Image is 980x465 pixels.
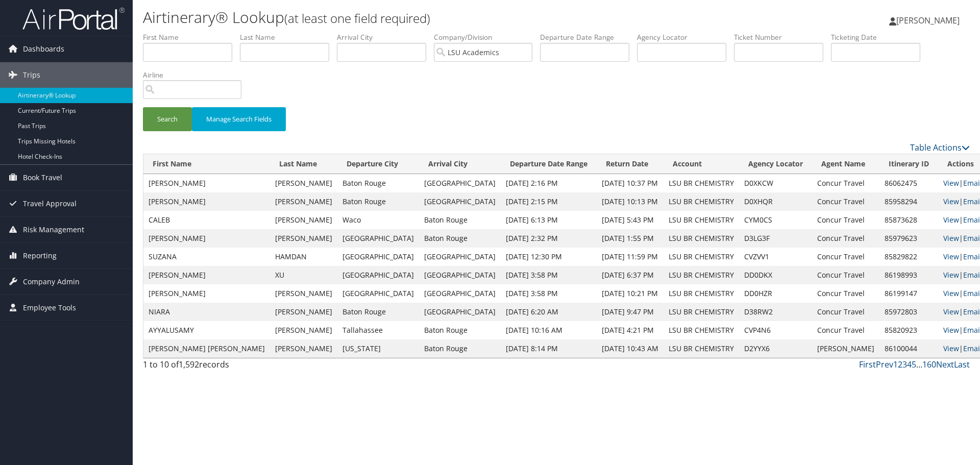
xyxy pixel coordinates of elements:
[23,165,62,190] span: Book Travel
[240,32,337,42] label: Last Name
[597,174,664,192] td: [DATE] 10:37 PM
[812,229,879,248] td: Concur Travel
[501,192,597,211] td: [DATE] 2:15 PM
[597,229,664,248] td: [DATE] 1:55 PM
[337,211,419,229] td: Waco
[739,211,812,229] td: CYM0CS
[501,339,597,358] td: [DATE] 8:14 PM
[434,32,540,42] label: Company/Division
[23,217,84,242] span: Risk Management
[501,321,597,339] td: [DATE] 10:16 AM
[143,32,240,42] label: First Name
[337,321,419,339] td: Tallahassee
[812,192,879,211] td: Concur Travel
[943,215,959,225] a: View
[270,266,337,284] td: XU
[812,174,879,192] td: Concur Travel
[876,359,893,370] a: Prev
[337,32,434,42] label: Arrival City
[501,266,597,284] td: [DATE] 3:58 PM
[192,107,286,131] button: Manage Search Fields
[419,192,501,211] td: [GEOGRAPHIC_DATA]
[943,252,959,261] a: View
[907,359,912,370] a: 4
[419,339,501,358] td: Baton Rouge
[664,192,739,211] td: LSU BR CHEMISTRY
[739,154,812,174] th: Agency Locator: activate to sort column ascending
[284,10,430,27] small: (at least one field required)
[501,211,597,229] td: [DATE] 6:13 PM
[143,248,270,266] td: SUZANA
[179,359,199,370] span: 1,592
[597,248,664,266] td: [DATE] 11:59 PM
[23,269,80,295] span: Company Admin
[879,192,938,211] td: 85958294
[954,359,970,370] a: Last
[143,211,270,229] td: CALEB
[812,284,879,303] td: Concur Travel
[143,339,270,358] td: [PERSON_NAME] [PERSON_NAME]
[419,174,501,192] td: [GEOGRAPHIC_DATA]
[859,359,876,370] a: First
[898,359,902,370] a: 2
[879,154,938,174] th: Itinerary ID: activate to sort column ascending
[664,303,739,321] td: LSU BR CHEMISTRY
[943,288,959,298] a: View
[739,192,812,211] td: D0XHQR
[419,229,501,248] td: Baton Rouge
[879,229,938,248] td: 85979623
[419,154,501,174] th: Arrival City: activate to sort column ascending
[664,266,739,284] td: LSU BR CHEMISTRY
[143,7,694,28] h1: Airtinerary® Lookup
[879,339,938,358] td: 86100044
[879,266,938,284] td: 86198993
[501,229,597,248] td: [DATE] 2:32 PM
[943,325,959,335] a: View
[337,284,419,303] td: [GEOGRAPHIC_DATA]
[22,7,125,31] img: airportal-logo.png
[337,229,419,248] td: [GEOGRAPHIC_DATA]
[501,284,597,303] td: [DATE] 3:58 PM
[270,211,337,229] td: [PERSON_NAME]
[143,284,270,303] td: [PERSON_NAME]
[893,359,898,370] a: 1
[419,321,501,339] td: Baton Rouge
[337,154,419,174] th: Departure City: activate to sort column ascending
[270,174,337,192] td: [PERSON_NAME]
[270,192,337,211] td: [PERSON_NAME]
[337,339,419,358] td: [US_STATE]
[419,284,501,303] td: [GEOGRAPHIC_DATA]
[739,339,812,358] td: D2YYX6
[337,248,419,266] td: [GEOGRAPHIC_DATA]
[664,154,739,174] th: Account: activate to sort column ascending
[889,5,970,36] a: [PERSON_NAME]
[419,211,501,229] td: Baton Rouge
[879,303,938,321] td: 85972803
[23,191,77,216] span: Travel Approval
[812,211,879,229] td: Concur Travel
[270,303,337,321] td: [PERSON_NAME]
[943,270,959,280] a: View
[337,303,419,321] td: Baton Rouge
[943,178,959,188] a: View
[501,303,597,321] td: [DATE] 6:20 AM
[597,266,664,284] td: [DATE] 6:37 PM
[597,211,664,229] td: [DATE] 5:43 PM
[270,284,337,303] td: [PERSON_NAME]
[501,248,597,266] td: [DATE] 12:30 PM
[812,248,879,266] td: Concur Travel
[143,107,192,131] button: Search
[337,266,419,284] td: [GEOGRAPHIC_DATA]
[143,266,270,284] td: [PERSON_NAME]
[896,15,960,26] span: [PERSON_NAME]
[337,174,419,192] td: Baton Rouge
[270,154,337,174] th: Last Name: activate to sort column ascending
[664,211,739,229] td: LSU BR CHEMISTRY
[143,174,270,192] td: [PERSON_NAME]
[419,248,501,266] td: [GEOGRAPHIC_DATA]
[501,174,597,192] td: [DATE] 2:16 PM
[143,303,270,321] td: NIARA
[501,154,597,174] th: Departure Date Range: activate to sort column ascending
[664,174,739,192] td: LSU BR CHEMISTRY
[812,154,879,174] th: Agent Name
